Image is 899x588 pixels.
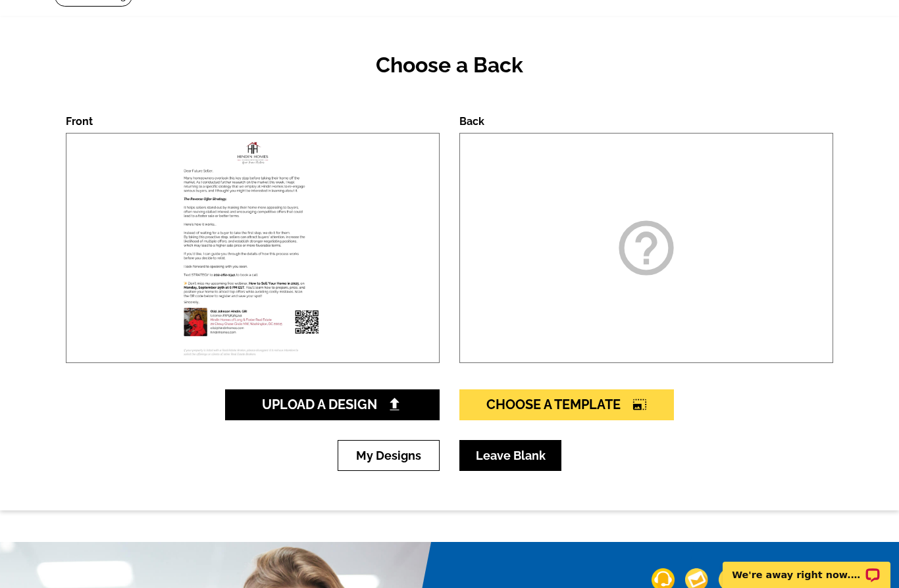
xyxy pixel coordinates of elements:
label: Front [66,115,93,128]
span: Choose A Template [486,397,647,412]
h2: Choose a Back [66,53,833,78]
span: Upload A Design [262,397,403,412]
a: Choose A Templatephoto_size_select_large [459,389,674,420]
i: photo_size_select_large [632,398,647,411]
label: Back [459,115,484,128]
img: large-thumb.jpg [163,134,342,362]
i: help_outline [613,215,679,281]
a: Leave Blank [459,440,561,471]
iframe: LiveChat chat widget [714,547,899,588]
a: Upload A Design [225,389,440,420]
a: My Designs [338,440,440,471]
